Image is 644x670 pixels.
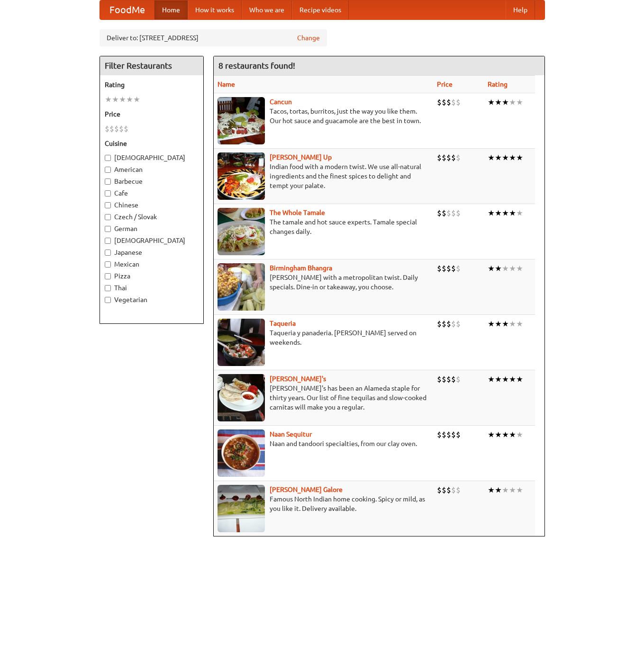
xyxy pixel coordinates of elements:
[495,208,502,218] li: ★
[451,374,456,384] li: $
[495,97,502,107] li: ★
[270,430,312,438] a: Naan Sequitur
[488,152,495,163] li: ★
[105,271,199,281] label: Pizza
[100,0,154,19] a: FoodMe
[105,167,111,173] input: American
[154,0,188,19] a: Home
[456,319,461,329] li: $
[509,263,516,274] li: ★
[442,263,446,274] li: $
[437,97,442,107] li: $
[509,374,516,384] li: ★
[488,429,495,440] li: ★
[105,177,199,186] label: Barbecue
[270,320,296,327] a: Taqueria
[105,259,199,269] label: Mexican
[502,208,509,218] li: ★
[124,124,128,134] li: $
[105,250,111,256] input: Japanese
[105,200,199,210] label: Chinese
[516,374,523,384] li: ★
[105,224,199,233] label: German
[218,208,265,255] img: wholetamale.jpg
[105,261,111,268] input: Mexican
[437,374,442,384] li: $
[442,97,446,107] li: $
[105,285,111,291] input: Thai
[446,429,451,440] li: $
[509,152,516,163] li: ★
[488,485,495,495] li: ★
[218,80,235,88] a: Name
[502,485,509,495] li: ★
[105,139,199,148] h5: Cuisine
[218,217,429,236] p: The tamale and hot sauce experts. Tamale special changes daily.
[218,152,265,200] img: curryup.jpg
[218,374,265,421] img: pedros.jpg
[442,319,446,329] li: $
[126,94,133,105] li: ★
[495,152,502,163] li: ★
[218,328,429,347] p: Taqueria y panaderia. [PERSON_NAME] served on weekends.
[446,485,451,495] li: $
[495,263,502,274] li: ★
[502,97,509,107] li: ★
[437,263,442,274] li: $
[488,374,495,384] li: ★
[451,97,456,107] li: $
[456,429,461,440] li: $
[509,208,516,218] li: ★
[270,486,343,493] a: [PERSON_NAME] Galore
[105,226,111,232] input: German
[133,94,140,105] li: ★
[114,124,119,134] li: $
[495,485,502,495] li: ★
[446,97,451,107] li: $
[437,319,442,329] li: $
[292,0,349,19] a: Recipe videos
[218,61,295,70] ng-pluralize: 8 restaurants found!
[488,208,495,218] li: ★
[451,152,456,163] li: $
[509,429,516,440] li: ★
[105,94,112,105] li: ★
[270,264,332,272] a: Birmingham Bhangra
[218,97,265,144] img: cancun.jpg
[456,263,461,274] li: $
[442,374,446,384] li: $
[105,212,199,222] label: Czech / Slovak
[437,80,453,88] a: Price
[105,273,111,279] input: Pizza
[270,375,326,383] a: [PERSON_NAME]'s
[456,485,461,495] li: $
[442,208,446,218] li: $
[516,429,523,440] li: ★
[516,97,523,107] li: ★
[105,188,199,198] label: Cafe
[105,236,199,245] label: [DEMOGRAPHIC_DATA]
[270,209,325,216] a: The Whole Tamale
[451,208,456,218] li: $
[502,152,509,163] li: ★
[495,319,502,329] li: ★
[105,80,199,89] h5: Rating
[119,124,124,134] li: $
[105,124,109,134] li: $
[218,107,429,125] p: Tacos, tortas, burritos, just the way you like them. Our hot sauce and guacamole are the best in ...
[488,263,495,274] li: ★
[105,153,199,162] label: [DEMOGRAPHIC_DATA]
[218,273,429,292] p: [PERSON_NAME] with a metropolitan twist. Daily specials. Dine-in or takeaway, you choose.
[105,214,111,220] input: Czech / Slovak
[437,485,442,495] li: $
[297,33,320,43] a: Change
[446,374,451,384] li: $
[509,97,516,107] li: ★
[270,98,292,106] a: Cancun
[516,208,523,218] li: ★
